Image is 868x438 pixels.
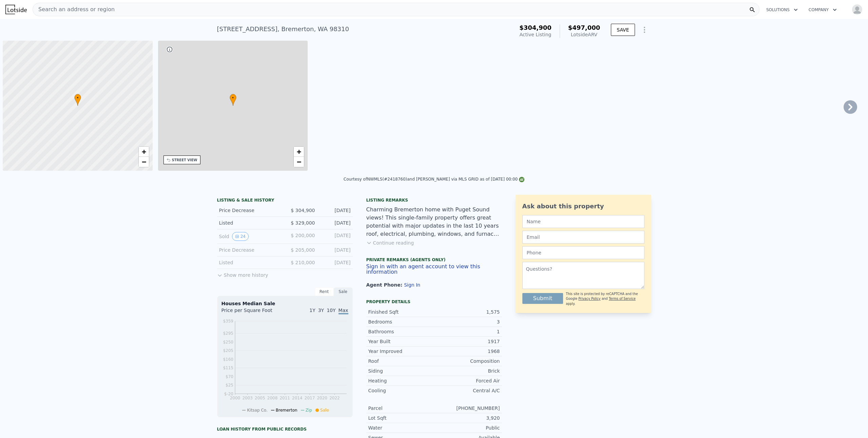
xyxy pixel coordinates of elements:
[609,297,636,300] a: Terms of Service
[568,24,600,31] span: $497,000
[219,259,279,266] div: Listed
[224,392,233,396] tspan: $-20
[522,246,644,259] input: Phone
[434,309,500,315] div: 1,575
[368,348,434,355] div: Year Improved
[368,405,434,412] div: Parcel
[223,331,233,336] tspan: $295
[434,377,500,384] div: Forced Air
[219,207,279,214] div: Price Decrease
[291,233,315,238] span: $ 200,000
[366,197,502,203] div: Listing remarks
[368,328,434,335] div: Bathrooms
[434,358,500,364] div: Composition
[172,158,197,163] div: STREET VIEW
[267,396,277,400] tspan: 2008
[327,308,335,313] span: 10Y
[578,297,600,300] a: Privacy Policy
[368,318,434,325] div: Bedrooms
[434,387,500,394] div: Central A/C
[309,308,315,313] span: 1Y
[803,4,842,16] button: Company
[291,260,315,265] span: $ 210,000
[217,269,268,278] button: Show more history
[276,408,297,413] span: Bremerton
[434,415,500,421] div: 3,920
[321,232,351,241] div: [DATE]
[329,396,340,400] tspan: 2022
[368,358,434,364] div: Roof
[223,348,233,353] tspan: $205
[366,299,502,305] div: Property details
[522,215,644,228] input: Name
[434,424,500,431] div: Public
[434,348,500,355] div: 1968
[321,207,351,214] div: [DATE]
[368,368,434,374] div: Siding
[568,31,600,38] div: Lotside ARV
[434,368,500,374] div: Brick
[519,24,552,31] span: $304,900
[221,300,348,307] div: Houses Median Sale
[247,408,267,413] span: Kitsap Co.
[366,282,404,288] span: Agent Phone:
[5,5,27,14] img: Lotside
[522,202,644,211] div: Ask about this property
[522,293,563,304] button: Submit
[223,319,233,324] tspan: $359
[304,396,315,400] tspan: 2017
[297,158,301,166] span: −
[217,426,353,432] div: Loan history from public records
[611,24,635,36] button: SAVE
[139,147,149,157] a: Zoom in
[339,308,348,314] span: Max
[434,338,500,345] div: 1917
[321,259,351,266] div: [DATE]
[366,264,502,275] button: Sign in with an agent account to view this information
[291,220,315,226] span: $ 329,000
[291,247,315,253] span: $ 205,000
[520,32,552,37] span: Active Listing
[566,292,644,306] div: This site is protected by reCAPTCHA and the Google and apply.
[366,206,502,238] div: Charming Bremerton home with Puget Sound views! This single-family property offers great potentia...
[221,307,285,318] div: Price per Square Foot
[519,177,524,182] img: NWMLS Logo
[219,220,279,226] div: Listed
[852,4,863,15] img: avatar
[368,338,434,345] div: Year Built
[315,287,334,296] div: Rent
[226,383,233,388] tspan: $25
[294,157,304,167] a: Zoom out
[223,340,233,345] tspan: $250
[321,247,351,253] div: [DATE]
[320,408,329,413] span: Sale
[368,377,434,384] div: Heating
[297,147,301,156] span: +
[74,94,81,106] div: •
[33,5,115,14] span: Search an address or region
[230,94,236,106] div: •
[368,415,434,421] div: Lot Sqft
[141,158,146,166] span: −
[434,328,500,335] div: 1
[434,405,500,412] div: [PHONE_NUMBER]
[306,408,312,413] span: Zip
[334,287,353,296] div: Sale
[255,396,265,400] tspan: 2005
[638,23,651,37] button: Show Options
[368,424,434,431] div: Water
[761,4,803,16] button: Solutions
[232,232,249,241] button: View historical data
[291,208,315,213] span: $ 304,900
[294,147,304,157] a: Zoom in
[404,282,420,288] button: Sign In
[317,396,327,400] tspan: 2020
[434,318,500,325] div: 3
[522,231,644,244] input: Email
[230,396,240,400] tspan: 2000
[318,308,324,313] span: 3Y
[74,95,81,101] span: •
[139,157,149,167] a: Zoom out
[230,95,236,101] span: •
[226,374,233,379] tspan: $70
